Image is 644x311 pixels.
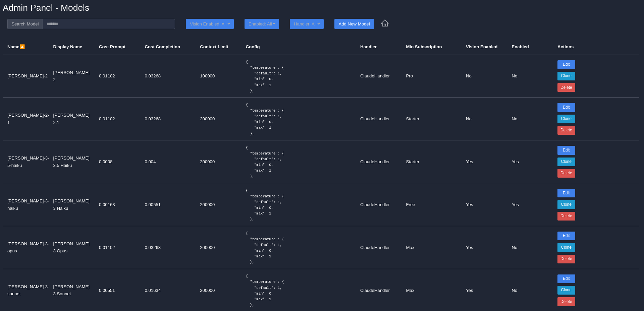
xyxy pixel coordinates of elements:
td: No [507,98,553,140]
button: Edit [557,60,575,69]
div: Config [246,43,352,50]
td: Max [402,226,462,269]
div: Actions [557,43,635,50]
div: Min Subscription [406,43,458,50]
td: [PERSON_NAME]-3-opus [3,226,49,269]
td: No [507,226,553,269]
div: Cost Completion [145,43,192,50]
code: { "temperature": { "default": 1, "min": 0, "max": 1 }, "top_p": { "default": 1, "min": 0, "max": ... [246,60,284,150]
td: 0.03268 [141,226,196,269]
td: 0.03268 [141,98,196,140]
td: [PERSON_NAME]-3-haiku [3,183,49,226]
td: [PERSON_NAME] 3.5 Haiku [49,140,95,183]
td: [PERSON_NAME] 3 Opus [49,226,95,269]
span: Search Model [7,19,43,29]
button: Edit [557,103,575,112]
button: Delete [557,83,575,92]
td: [PERSON_NAME]-3-5-haiku [3,140,49,183]
button: Clone [557,243,575,252]
td: [PERSON_NAME] 2 [49,55,95,98]
td: Free [402,183,462,226]
td: 0.01102 [95,55,141,98]
td: No [462,55,508,98]
td: 100000 [196,55,242,98]
div: Cost Prompt [99,43,137,50]
code: { "temperature": { "default": 1, "min": 0, "max": 1 }, "top_p": { "default": 1, "min": 0, "max": ... [246,146,284,236]
button: Handler: All [290,19,324,29]
td: Yes [462,226,508,269]
td: [PERSON_NAME]-2-1 [3,98,49,140]
button: Enabled: All [245,19,279,29]
button: Clone [557,72,575,80]
td: 0.03268 [141,55,196,98]
button: Delete [557,169,575,178]
td: ClaudeHandler [356,55,402,98]
button: Edit [557,146,575,154]
div: Name 🔼 [7,43,45,50]
td: 200000 [196,140,242,183]
td: Starter [402,98,462,140]
button: Clone [557,115,575,123]
td: 0.01102 [95,226,141,269]
button: Clone [557,286,575,295]
td: 0.0008 [95,140,141,183]
td: 200000 [196,226,242,269]
td: ClaudeHandler [356,226,402,269]
td: 200000 [196,183,242,226]
td: 0.00163 [95,183,141,226]
button: Edit [557,189,575,197]
button: Add New Model [334,19,374,29]
td: 200000 [196,98,242,140]
button: Delete [557,255,575,263]
td: Yes [462,140,508,183]
td: [PERSON_NAME] 3 Haiku [49,183,95,226]
div: Vision Enabled [466,43,504,50]
button: Clone [557,200,575,209]
td: No [507,55,553,98]
td: Starter [402,140,462,183]
td: Yes [462,183,508,226]
button: Delete [557,297,575,306]
td: 0.01102 [95,98,141,140]
td: 0.00551 [141,183,196,226]
td: Pro [402,55,462,98]
td: No [462,98,508,140]
td: [PERSON_NAME] 2.1 [49,98,95,140]
button: Edit [557,232,575,240]
button: Delete [557,212,575,221]
td: ClaudeHandler [356,140,402,183]
td: [PERSON_NAME]-2 [3,55,49,98]
button: Edit [557,274,575,283]
td: ClaudeHandler [356,98,402,140]
h1: Admin Panel - Models [3,3,89,13]
div: Display Name [53,43,91,50]
td: Yes [507,183,553,226]
td: Yes [507,140,553,183]
td: ClaudeHandler [356,183,402,226]
button: Clone [557,158,575,166]
code: { "temperature": { "default": 1, "min": 0, "max": 1 }, "top_p": { "default": 1, "min": 0, "max": ... [246,103,284,193]
button: Vision Enabled: All [186,19,234,29]
div: Handler [360,43,398,50]
code: { "temperature": { "default": 1, "min": 0, "max": 1 }, "top_p": { "default": 1, "min": 0, "max": ... [246,189,297,285]
div: Enabled [512,43,549,50]
td: 0.004 [141,140,196,183]
button: Delete [557,126,575,135]
div: Context Limit [200,43,238,50]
